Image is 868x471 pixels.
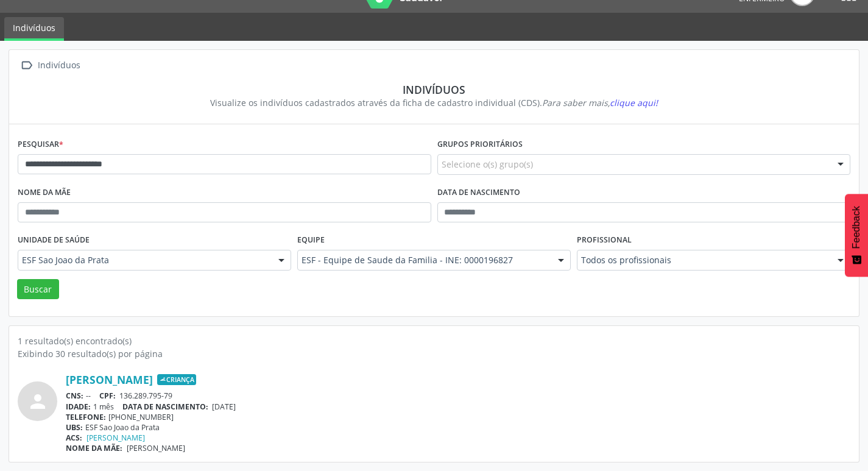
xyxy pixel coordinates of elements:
[66,412,850,422] div: [PHONE_NUMBER]
[437,183,520,202] label: Data de nascimento
[18,135,63,154] label: Pesquisar
[66,433,82,443] span: ACS:
[4,17,64,41] a: Indivíduos
[26,96,842,109] div: Visualize os indivíduos cadastrados através da ficha de cadastro individual (CDS).
[66,402,850,412] div: 1 mês
[610,97,658,108] span: clique aqui!
[577,231,632,250] label: Profissional
[122,402,208,412] span: DATA DE NASCIMENTO:
[18,335,850,347] div: 1 resultado(s) encontrado(s)
[581,254,825,266] span: Todos os profissionais
[212,402,236,412] span: [DATE]
[437,135,523,154] label: Grupos prioritários
[845,194,868,277] button: Feedback - Mostrar pesquisa
[66,422,83,433] span: UBS:
[542,97,658,108] i: Para saber mais,
[17,279,59,300] button: Buscar
[22,254,266,266] span: ESF Sao Joao da Prata
[66,391,83,401] span: CNS:
[18,347,850,360] div: Exibindo 30 resultado(s) por página
[119,391,172,401] span: 136.289.795-79
[66,373,153,386] a: [PERSON_NAME]
[66,412,106,422] span: TELEFONE:
[18,57,35,74] i: 
[127,443,185,453] span: [PERSON_NAME]
[86,433,145,443] a: [PERSON_NAME]
[27,391,49,413] i: person
[18,57,82,74] a:  Indivíduos
[35,57,82,74] div: Indivíduos
[297,231,325,250] label: Equipe
[66,422,850,433] div: ESF Sao Joao da Prata
[157,374,196,385] span: Criança
[442,158,533,171] span: Selecione o(s) grupo(s)
[851,206,862,249] span: Feedback
[66,402,91,412] span: IDADE:
[18,183,71,202] label: Nome da mãe
[302,254,546,266] span: ESF - Equipe de Saude da Familia - INE: 0000196827
[99,391,116,401] span: CPF:
[26,83,842,96] div: Indivíduos
[18,231,90,250] label: Unidade de saúde
[66,391,850,401] div: --
[66,443,122,453] span: NOME DA MÃE:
